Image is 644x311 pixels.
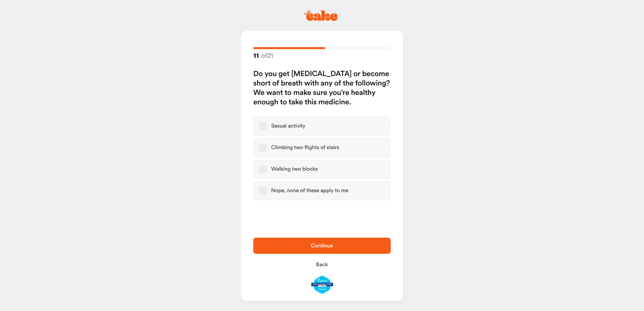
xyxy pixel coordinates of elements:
button: Walking two blocks [259,165,267,173]
div: Walking two blocks [271,166,318,173]
button: Continue [253,238,391,254]
button: Climbing two flights of stairs [259,144,267,152]
span: Continue [311,243,333,248]
strong: of 21 [253,51,273,60]
img: legit-script-certified.png [311,275,333,294]
div: Nope, none of these apply to me [271,187,349,194]
button: Nope, none of these apply to me [259,187,267,195]
h2: Do you get [MEDICAL_DATA] or become short of breath with any of the following? We want to make su... [253,69,391,107]
span: 11 [253,52,259,60]
div: Climbing two flights of stairs [271,144,339,151]
button: Back [253,256,391,273]
span: Back [316,262,328,267]
button: Sexual activity [259,122,267,130]
div: Sexual activity [271,123,305,130]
